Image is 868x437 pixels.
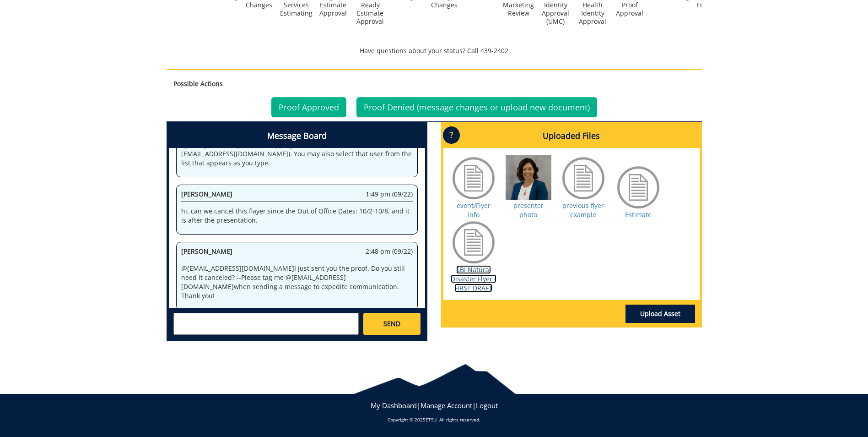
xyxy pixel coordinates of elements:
a: Manage Account [421,401,472,410]
span: [PERSON_NAME] [181,247,232,256]
p: @ [EMAIL_ADDRESS][DOMAIN_NAME] I just sent you the proof. Do you still need it canceled? --Please... [181,264,413,300]
span: 1:49 pm (09/22) [366,190,413,199]
a: Upload Asset [625,305,695,323]
h4: Message Board [169,124,425,148]
span: SEND [383,319,400,328]
a: Proof Denied (message changes or upload new document) [356,97,597,117]
span: [PERSON_NAME] [181,190,232,198]
a: SEND [363,313,420,335]
a: Logout [476,401,498,410]
p: Have questions about your status? Call 439-2402 [167,46,702,55]
textarea: messageToSend [173,313,359,335]
span: 2:48 pm (09/22) [366,247,413,256]
a: My Dashboard [371,401,417,410]
p: ? [443,126,460,144]
a: ETSU [426,416,437,423]
a: event/Flyer info [457,201,491,219]
a: presenter photo [513,201,544,219]
a: Proof Approved [271,97,346,117]
a: previous flyer example [562,201,604,219]
a: Estimate [625,210,652,219]
a: SBI Natural Disaster Flyer - FIRST DRAFT [451,265,496,292]
strong: Possible Actions [173,79,223,88]
h4: Uploaded Files [443,124,700,148]
p: hi, can we cancel this flayer since the Out of Office Dates: 10/2-10/8. and it is after the prese... [181,207,413,225]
